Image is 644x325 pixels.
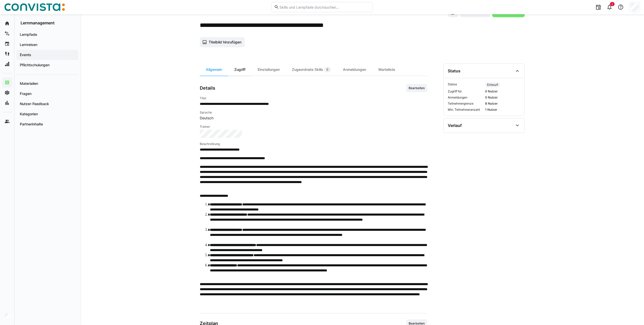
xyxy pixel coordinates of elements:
[612,3,613,6] span: 2
[448,123,462,128] div: Verlauf
[200,63,228,76] div: Allgemein
[200,116,427,121] span: Deutsch
[487,83,498,87] span: Entwurf
[200,37,245,47] button: Titelbild hinzufügen
[372,63,401,76] div: Warteliste
[448,82,483,87] span: Status
[448,89,483,93] span: Zugriff für
[200,96,427,100] h4: Titel
[485,102,520,106] span: 8 Nutzer
[408,86,425,90] span: Bearbeiten
[485,89,520,93] span: 0 Nutzer
[200,85,215,91] h3: Details
[200,142,427,146] h4: Beschreibung
[406,84,427,92] button: Bearbeiten
[448,95,483,100] span: Anmeldungen
[485,108,520,112] span: 1 Nutzer
[448,108,483,112] span: Min. Teilnehmeranzahl
[286,63,337,76] div: Zugeordnete Skills
[208,40,242,45] span: Titelbild hinzufügen
[485,95,520,100] span: 0 Nutzer
[337,63,372,76] div: Anmeldungen
[252,63,286,76] div: Einstellungen
[279,5,370,9] input: Skills und Lernpfade durchsuchen…
[200,110,427,115] h4: Sprache
[200,125,427,129] h4: Trainer
[448,102,483,106] span: Teilnehmergrenze
[326,68,328,72] span: 0
[228,63,252,76] div: Zugriff
[448,68,460,73] div: Status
